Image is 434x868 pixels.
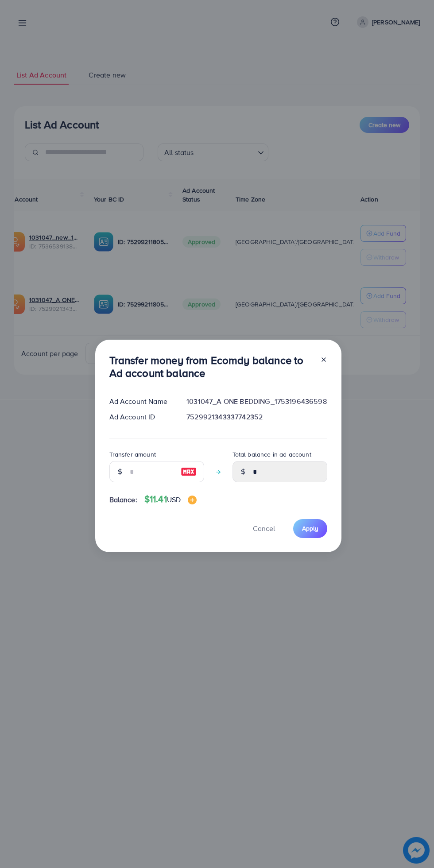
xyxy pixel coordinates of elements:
button: Cancel [242,519,286,538]
img: image [181,466,197,477]
div: Ad Account Name [102,396,180,407]
h4: $11.41 [144,494,197,505]
img: image [188,496,197,504]
span: Balance: [109,495,137,505]
h3: Transfer money from Ecomdy balance to Ad account balance [109,354,313,380]
label: Transfer amount [109,450,156,459]
span: Cancel [253,523,275,533]
div: 7529921343337742352 [179,412,334,422]
div: 1031047_A ONE BEDDING_1753196436598 [179,396,334,407]
label: Total balance in ad account [232,450,311,459]
span: USD [167,495,181,504]
button: Apply [293,519,327,538]
div: Ad Account ID [102,412,180,422]
span: Apply [302,524,318,533]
